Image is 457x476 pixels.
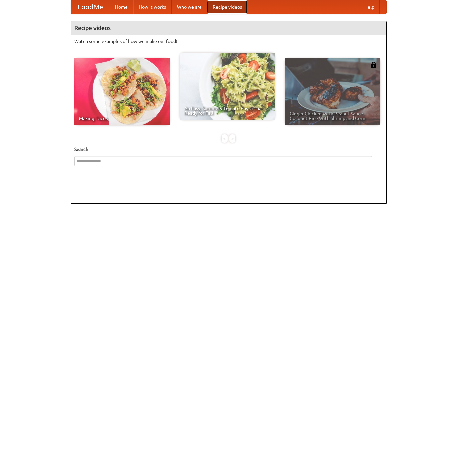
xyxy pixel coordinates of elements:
a: Recipe videos [207,0,247,14]
div: » [229,134,235,143]
a: Who we are [172,0,207,14]
span: Making Tacos [79,116,165,121]
a: Help [359,0,380,14]
img: 483408.png [370,62,377,68]
a: Making Tacos [74,58,170,125]
a: How it works [133,0,172,14]
div: « [222,134,228,143]
a: Home [110,0,133,14]
h5: Search [74,146,383,153]
h4: Recipe videos [71,21,386,35]
a: An Easy, Summery Tomato Pasta That's Ready for Fall [180,53,275,120]
a: FoodMe [71,0,110,14]
p: Watch some examples of how we make our food! [74,38,383,45]
span: An Easy, Summery Tomato Pasta That's Ready for Fall [184,106,270,115]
